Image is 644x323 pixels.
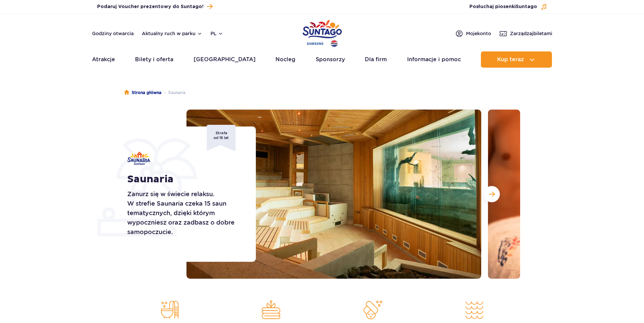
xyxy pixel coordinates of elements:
[316,51,345,68] a: Sponsorzy
[469,3,537,10] span: Posłuchaj piosenki
[497,56,524,63] span: Kup teraz
[127,152,150,165] img: Saunaria
[207,125,236,151] div: Strefa od 16 lat
[135,51,173,68] a: Bilety i oferta
[481,51,552,68] button: Kup teraz
[407,51,461,68] a: Informacje i pomoc
[92,30,134,37] a: Godziny otwarcia
[303,17,342,48] a: Park of Poland
[127,173,241,185] h1: Saunaria
[124,89,161,96] a: Strona główna
[142,31,202,36] button: Aktualny ruch w parku
[210,30,223,37] button: pl
[275,51,295,68] a: Nocleg
[127,189,241,237] p: Zanurz się w świecie relaksu. W strefie Saunaria czeka 15 saun tematycznych, dzięki którym wypocz...
[97,2,213,11] a: Podaruj Voucher prezentowy do Suntago!
[92,51,115,68] a: Atrakcje
[510,30,552,37] span: Zarządzaj biletami
[516,4,537,9] span: Suntago
[499,29,552,38] a: Zarządzajbiletami
[161,89,185,96] li: Saunaria
[469,3,547,10] button: Posłuchaj piosenkiSuntago
[97,3,203,10] span: Podaruj Voucher prezentowy do Suntago!
[365,51,387,68] a: Dla firm
[484,186,500,202] button: Następny slajd
[455,29,491,38] a: Mojekonto
[466,30,491,37] span: Moje konto
[194,51,256,68] a: [GEOGRAPHIC_DATA]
